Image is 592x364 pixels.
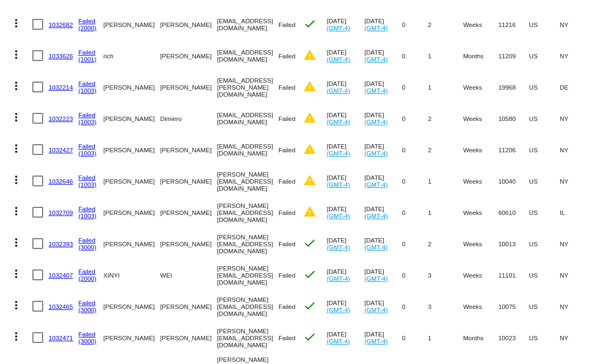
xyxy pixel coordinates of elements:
mat-cell: 3 [428,291,463,322]
mat-cell: [DATE] [326,40,364,71]
mat-cell: US [529,291,560,322]
mat-icon: more_vert [10,79,23,92]
mat-cell: [PERSON_NAME][EMAIL_ADDRESS][DOMAIN_NAME] [217,259,278,291]
a: (GMT-4) [326,118,350,125]
mat-cell: 1 [428,71,463,103]
mat-cell: [DATE] [364,291,402,322]
mat-cell: [PERSON_NAME] [103,9,160,40]
mat-icon: check [303,237,316,250]
mat-cell: 2 [428,103,463,134]
mat-cell: US [529,9,560,40]
mat-cell: 0 [402,103,428,134]
mat-cell: [DATE] [364,228,402,259]
mat-icon: check [303,17,316,30]
mat-cell: Weeks [463,165,498,197]
mat-cell: 2 [428,228,463,259]
mat-cell: [DATE] [326,228,364,259]
mat-icon: warning [303,143,316,156]
span: Failed [278,240,296,247]
a: (GMT-4) [364,275,387,282]
mat-cell: [PERSON_NAME] [103,165,160,197]
a: 1032393 [49,240,73,247]
mat-icon: warning [303,205,316,218]
a: (3000) [78,306,97,313]
mat-cell: US [529,197,560,228]
mat-cell: 11101 [498,259,529,291]
mat-icon: warning [303,49,316,62]
a: (GMT-4) [326,24,350,31]
mat-cell: [DATE] [326,291,364,322]
mat-cell: [PERSON_NAME] [160,71,217,103]
mat-icon: warning [303,111,316,124]
a: (GMT-4) [364,212,387,219]
a: (GMT-4) [364,56,387,63]
mat-cell: 11206 [498,134,529,165]
mat-icon: more_vert [10,267,23,280]
mat-cell: US [529,322,560,353]
mat-cell: 10040 [498,165,529,197]
mat-cell: [DATE] [326,259,364,291]
mat-cell: [DATE] [326,103,364,134]
mat-cell: [DATE] [364,259,402,291]
mat-cell: [DATE] [326,9,364,40]
span: Failed [278,209,296,216]
span: Failed [278,178,296,185]
a: (1003) [78,150,97,157]
mat-icon: more_vert [10,330,23,343]
mat-cell: [PERSON_NAME][EMAIL_ADDRESS][DOMAIN_NAME] [217,322,278,353]
mat-cell: 2 [428,134,463,165]
mat-cell: 0 [402,228,428,259]
mat-cell: Weeks [463,228,498,259]
a: (2000) [78,24,97,31]
a: (3000) [78,338,97,345]
mat-cell: 60610 [498,197,529,228]
mat-cell: [PERSON_NAME][EMAIL_ADDRESS][DOMAIN_NAME] [217,291,278,322]
mat-cell: Weeks [463,134,498,165]
span: Failed [278,21,296,28]
mat-cell: Weeks [463,9,498,40]
a: 1032465 [49,303,73,310]
a: Failed [78,80,96,87]
span: Failed [278,84,296,91]
mat-cell: 0 [402,291,428,322]
a: (GMT-4) [326,181,350,188]
a: Failed [78,143,96,150]
mat-cell: 1 [428,197,463,228]
mat-cell: [EMAIL_ADDRESS][DOMAIN_NAME] [217,40,278,71]
mat-cell: [PERSON_NAME] [103,228,160,259]
mat-cell: US [529,259,560,291]
mat-cell: Weeks [463,197,498,228]
a: (GMT-4) [364,87,387,94]
mat-cell: US [529,40,560,71]
mat-cell: Weeks [463,71,498,103]
mat-cell: 0 [402,259,428,291]
mat-cell: 1 [428,165,463,197]
mat-cell: 3 [428,259,463,291]
mat-cell: [PERSON_NAME] [160,9,217,40]
mat-cell: Months [463,322,498,353]
mat-cell: US [529,103,560,134]
span: Failed [278,272,296,279]
a: Failed [78,111,96,118]
mat-cell: [DATE] [364,40,402,71]
mat-cell: [PERSON_NAME] [160,40,217,71]
mat-icon: warning [303,174,316,187]
mat-icon: check [303,331,316,343]
mat-cell: [PERSON_NAME][EMAIL_ADDRESS][DOMAIN_NAME] [217,165,278,197]
a: (GMT-4) [364,118,387,125]
span: Failed [278,334,296,341]
mat-cell: [PERSON_NAME] [160,134,217,165]
mat-cell: [PERSON_NAME] [103,291,160,322]
span: Failed [278,303,296,310]
mat-cell: 0 [402,71,428,103]
mat-icon: more_vert [10,236,23,249]
mat-cell: [DATE] [326,197,364,228]
mat-cell: 11216 [498,9,529,40]
mat-cell: [DATE] [364,322,402,353]
a: (GMT-4) [326,56,350,63]
mat-cell: Dimiero [160,103,217,134]
a: Failed [78,17,96,24]
mat-cell: Weeks [463,291,498,322]
a: (GMT-4) [364,244,387,251]
mat-cell: [DATE] [326,165,364,197]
